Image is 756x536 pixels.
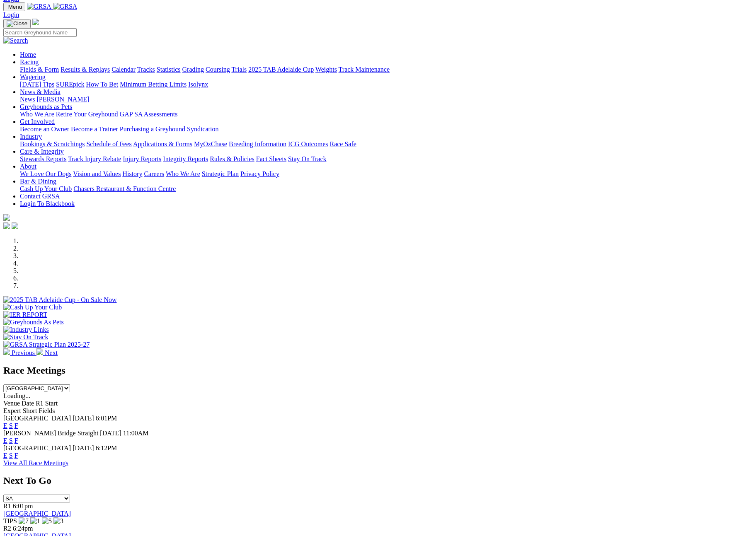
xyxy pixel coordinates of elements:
[20,81,54,88] a: [DATE] Tips
[20,200,75,207] a: Login To Blackbook
[15,437,18,444] a: F
[36,96,89,103] a: [PERSON_NAME]
[3,475,753,486] h2: Next To Go
[20,140,85,147] a: Bookings & Scratchings
[20,81,753,88] div: Wagering
[20,111,753,118] div: Greyhounds as Pets
[256,155,286,162] a: Fact Sheets
[3,525,11,532] span: R2
[120,126,185,133] a: Purchasing a Greyhound
[248,66,314,73] a: 2025 TAB Adelaide Cup
[3,37,28,44] img: Search
[20,118,55,125] a: Get Involved
[20,155,753,163] div: Care & Integrity
[3,444,71,451] span: [GEOGRAPHIC_DATA]
[20,96,753,103] div: News & Media
[32,19,39,25] img: logo-grsa-white.png
[20,126,753,133] div: Get Involved
[12,222,18,229] img: twitter.svg
[123,155,161,162] a: Injury Reports
[3,319,64,326] img: Greyhounds As Pets
[20,96,35,103] a: News
[20,178,56,185] a: Bar & Dining
[20,185,72,192] a: Cash Up Your Club
[20,133,42,140] a: Industry
[182,66,204,73] a: Grading
[3,502,11,509] span: R1
[3,19,31,28] button: Toggle navigation
[71,126,118,133] a: Become a Trainer
[20,193,60,200] a: Contact GRSA
[3,311,47,319] img: IER REPORT
[3,349,36,356] a: Previous
[3,452,7,459] a: E
[20,88,61,95] a: News & Media
[229,140,286,147] a: Breeding Information
[339,66,390,73] a: Track Maintenance
[3,422,7,429] a: E
[20,66,59,73] a: Fields & Form
[20,73,46,80] a: Wagering
[123,430,149,437] span: 11:00AM
[3,400,20,407] span: Venue
[288,155,326,162] a: Stay On Track
[206,66,230,73] a: Coursing
[3,296,117,304] img: 2025 TAB Adelaide Cup - On Sale Now
[27,3,51,10] img: GRSA
[56,111,118,118] a: Retire Your Greyhound
[120,111,178,118] a: GAP SA Assessments
[56,81,84,88] a: SUREpick
[3,415,71,422] span: [GEOGRAPHIC_DATA]
[39,407,55,414] span: Fields
[122,170,142,177] a: History
[36,400,58,407] span: R1 Start
[111,66,136,73] a: Calendar
[45,349,58,356] span: Next
[20,140,753,148] div: Industry
[3,517,17,524] span: TIPS
[13,525,33,532] span: 6:24pm
[210,155,254,162] a: Rules & Policies
[120,81,187,88] a: Minimum Betting Limits
[73,415,94,422] span: [DATE]
[36,348,43,355] img: chevron-right-pager-white.svg
[231,66,247,73] a: Trials
[96,415,117,422] span: 6:01PM
[15,422,18,429] a: F
[100,430,121,437] span: [DATE]
[20,66,753,73] div: Racing
[19,517,29,525] img: 7
[133,140,192,147] a: Applications & Forms
[20,163,36,170] a: About
[240,170,279,177] a: Privacy Policy
[3,304,62,311] img: Cash Up Your Club
[3,2,25,11] button: Toggle navigation
[3,326,49,333] img: Industry Links
[3,214,10,221] img: logo-grsa-white.png
[3,333,48,341] img: Stay On Track
[20,155,66,162] a: Stewards Reports
[8,4,22,10] span: Menu
[187,126,218,133] a: Syndication
[20,58,39,65] a: Racing
[36,349,58,356] a: Next
[3,11,19,18] a: Login
[3,365,753,376] h2: Race Meetings
[7,20,27,27] img: Close
[9,452,13,459] a: S
[3,392,30,399] span: Loading...
[137,66,155,73] a: Tracks
[20,103,72,110] a: Greyhounds as Pets
[144,170,164,177] a: Careers
[86,140,131,147] a: Schedule of Fees
[9,422,13,429] a: S
[3,430,98,437] span: [PERSON_NAME] Bridge Straight
[288,140,328,147] a: ICG Outcomes
[23,407,37,414] span: Short
[3,407,21,414] span: Expert
[68,155,121,162] a: Track Injury Rebate
[20,170,71,177] a: We Love Our Dogs
[20,111,54,118] a: Who We Are
[166,170,200,177] a: Who We Are
[9,437,13,444] a: S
